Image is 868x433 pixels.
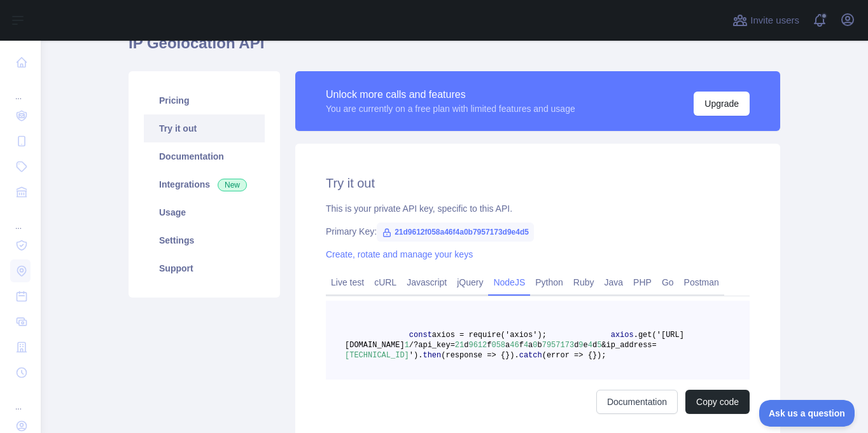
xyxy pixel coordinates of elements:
span: axios = require('axios'); [432,331,547,340]
span: . [514,351,519,360]
button: Copy code [685,390,750,414]
span: d [592,341,597,350]
span: 4 [588,341,592,350]
span: 7957173 [542,341,574,350]
div: This is your private API key, specific to this API. [326,202,750,215]
span: then [423,351,441,360]
span: (response => { [441,351,505,360]
a: jQuery [452,272,488,292]
a: PHP [628,272,657,292]
a: Live test [326,272,369,292]
span: 21d9612f058a46f4a0b7957173d9e4d5 [377,223,534,242]
a: Create, rotate and manage your keys [326,249,473,259]
span: b [538,341,542,350]
a: Python [530,272,568,292]
div: ... [10,206,31,231]
span: 9 [578,341,583,350]
a: Postman [679,272,724,292]
span: }) [505,351,514,360]
a: Integrations New [144,170,265,198]
button: Invite users [730,10,802,31]
span: }); [592,351,606,360]
span: . [418,351,423,360]
span: 5 [597,341,601,350]
span: &ip_address= [601,341,656,350]
a: Settings [144,226,265,254]
a: Go [657,272,679,292]
h2: Try it out [326,174,750,192]
span: a [505,341,510,350]
span: Invite users [750,13,799,28]
span: New [218,179,247,191]
a: Documentation [596,390,678,414]
div: ... [10,387,31,412]
span: f [519,341,524,350]
button: Upgrade [694,92,750,116]
a: Ruby [568,272,599,292]
span: d [574,341,578,350]
iframe: Toggle Customer Support [759,400,855,427]
span: 0 [533,341,537,350]
h1: IP Geolocation API [129,33,780,64]
span: catch [519,351,542,360]
span: ') [409,351,418,360]
span: 058 [491,341,505,350]
span: axios [611,331,634,340]
span: 4 [524,341,528,350]
span: const [409,331,432,340]
span: d [464,341,468,350]
div: You are currently on a free plan with limited features and usage [326,102,575,115]
span: 21 [455,341,464,350]
span: f [487,341,491,350]
span: [TECHNICAL_ID] [345,351,409,360]
span: a [528,341,533,350]
a: cURL [369,272,402,292]
span: 1 [405,341,409,350]
a: Try it out [144,114,265,142]
span: /?api_key= [409,341,455,350]
div: Unlock more calls and features [326,87,575,102]
a: Javascript [402,272,452,292]
a: Documentation [144,142,265,170]
span: 9612 [468,341,487,350]
span: 46 [510,341,519,350]
a: Pricing [144,86,265,114]
span: (error => { [542,351,592,360]
a: NodeJS [488,272,530,292]
a: Usage [144,198,265,226]
span: e [584,341,588,350]
a: Java [599,272,629,292]
div: Primary Key: [326,225,750,238]
div: ... [10,76,31,102]
a: Support [144,254,265,282]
